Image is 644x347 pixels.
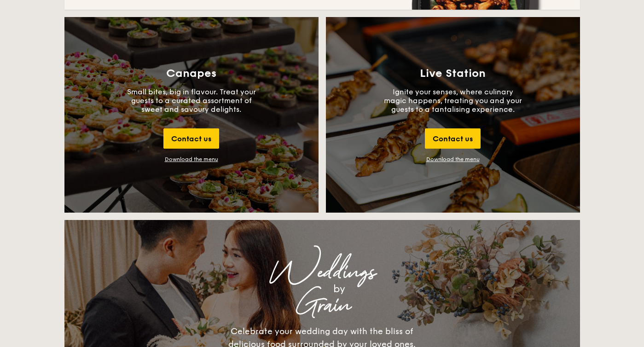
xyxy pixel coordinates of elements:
[384,87,522,114] p: Ignite your senses, where culinary magic happens, treating you and your guests to a tantalising e...
[420,67,486,80] h3: Live Station
[145,264,499,281] div: Weddings
[425,128,481,149] div: Contact us
[166,67,216,80] h3: Canapes
[163,128,219,149] div: Contact us
[122,87,261,114] p: Small bites, big in flavour. Treat your guests to a curated assortment of sweet and savoury delig...
[165,156,218,162] div: Download the menu
[145,297,499,314] div: Grain
[180,281,499,297] div: by
[426,156,480,162] a: Download the menu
